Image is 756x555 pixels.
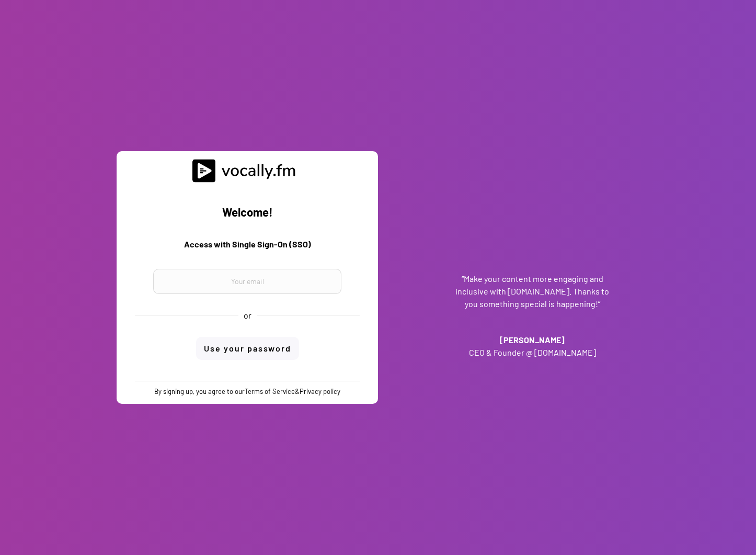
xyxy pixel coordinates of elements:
h3: [PERSON_NAME] [454,334,611,346]
a: Privacy policy [300,387,340,395]
h3: CEO & Founder @ [DOMAIN_NAME] [454,346,611,359]
h3: Access with Single Sign-On (SSO) [124,238,370,257]
h2: Welcome! [124,203,370,222]
div: or [244,310,251,321]
input: Your email [153,269,341,294]
img: vocally%20logo.svg [192,159,302,183]
button: Use your password [196,337,299,360]
div: By signing up, you agree to our & [154,387,340,396]
h3: “Make your content more engaging and inclusive with [DOMAIN_NAME]. Thanks to you something specia... [454,273,611,310]
img: yH5BAEAAAAALAAAAAABAAEAAAIBRAA7 [506,197,558,249]
a: Terms of Service [245,387,295,395]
